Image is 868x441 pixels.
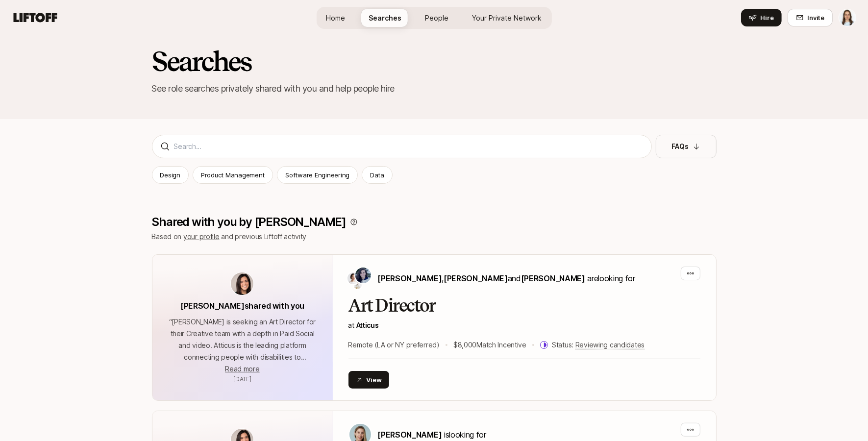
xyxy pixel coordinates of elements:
span: Your Private Network [472,13,542,23]
span: Searches [369,13,402,23]
a: Atticus [356,321,379,329]
button: Hire [741,9,782,26]
h2: Searches [152,47,717,76]
span: People [425,13,449,23]
a: Home [319,9,353,27]
a: Your Private Network [465,9,550,27]
span: Home [326,13,346,23]
span: [PERSON_NAME] [378,273,442,283]
span: Reviewing candidates [575,341,645,349]
img: Barrie Tovar [355,268,371,283]
span: Hire [761,13,774,23]
p: Based on and previous Liftoff activity [152,231,717,243]
span: May 7, 2025 10:07am [233,375,251,383]
span: [PERSON_NAME] shared with you [180,301,304,311]
input: Search... [174,141,644,152]
button: Invite [788,9,833,26]
img: Julie Bain-Kim [347,272,359,284]
a: your profile [183,232,220,241]
span: and [508,273,585,283]
a: People [418,9,457,27]
p: Software Engineering [285,170,349,180]
p: $8,000 Match Incentive [453,339,526,351]
p: are looking for [378,272,635,285]
a: Searches [361,9,410,27]
p: Remote (LA or NY preferred) [348,339,440,351]
p: “ [PERSON_NAME] is seeking an Art Director for their Creative team with a depth in Paid Social an... [164,316,321,363]
button: Read more [225,363,259,375]
button: Corey Leamon [839,9,856,26]
p: See role searches privately shared with you and help people hire [152,82,717,96]
p: is looking for [378,428,486,441]
p: Shared with you by [PERSON_NAME] [152,215,347,229]
p: Product Management [201,170,265,180]
span: Invite [808,13,824,23]
img: Eiko Franklin [354,281,362,289]
p: Data [370,170,384,180]
p: FAQs [672,141,689,152]
span: [PERSON_NAME] [378,430,442,440]
img: Corey Leamon [839,9,856,26]
span: [PERSON_NAME] [521,273,585,283]
span: , [442,273,508,283]
button: FAQs [656,135,717,158]
img: avatar-url [231,272,253,295]
h2: Art Director [348,296,700,316]
span: Read more [225,365,259,373]
span: [PERSON_NAME] [444,273,508,283]
p: at [348,319,700,331]
p: Status: [552,339,645,351]
button: View [348,371,390,389]
p: Design [160,170,180,180]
